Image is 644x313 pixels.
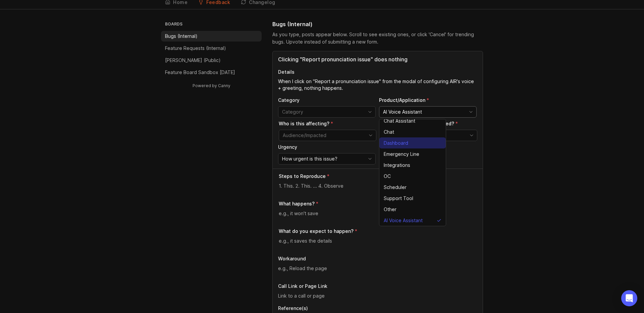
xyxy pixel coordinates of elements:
[279,120,376,127] p: Who is this affecting?
[278,78,477,91] textarea: Details
[621,290,637,306] div: Open Intercom Messenger
[279,228,354,235] p: What do you expect to happen?
[161,43,262,54] a: Feature Requests (Internal)
[384,117,415,125] span: Chat Assistant
[279,130,376,141] div: toggle menu
[384,173,391,180] span: OC
[278,55,477,63] input: Title
[384,150,419,158] span: Emergency Line
[379,106,477,118] div: toggle menu
[278,144,376,150] p: Urgency
[278,106,376,118] div: toggle menu
[282,155,337,163] span: How urgent is this issue?
[278,69,477,75] p: Details
[161,31,262,42] a: Bugs (Internal)
[272,31,483,46] div: As you type, posts appear below. Scroll to see existing ones, or click 'Cancel' for trending bugs...
[384,139,408,147] span: Dashboard
[164,20,262,29] h3: Boards
[384,128,394,136] span: Chat
[437,218,444,223] svg: check icon
[278,153,376,165] div: toggle menu
[384,206,396,213] span: Other
[365,109,375,115] svg: toggle icon
[466,109,476,115] svg: toggle icon
[466,133,477,138] svg: toggle icon
[165,69,235,76] p: Feature Board Sandbox [DATE]
[365,156,375,162] svg: toggle icon
[279,200,315,207] p: What happens?
[383,108,465,116] input: AI Voice Assistant
[278,283,477,290] p: Call Link or Page Link
[278,305,477,312] p: Reference(s)
[161,67,262,78] a: Feature Board Sandbox [DATE]
[278,97,376,104] p: Category
[282,108,364,116] input: Category
[384,162,410,169] span: Integrations
[192,82,231,89] a: Powered by Canny
[379,97,477,104] p: Product/Application
[161,55,262,66] a: [PERSON_NAME] (Public)
[165,33,198,40] p: Bugs (Internal)
[384,184,407,191] span: Scheduler
[165,57,221,64] p: [PERSON_NAME] (Public)
[165,45,226,52] p: Feature Requests (Internal)
[384,217,423,224] span: AI Voice Assistant
[283,132,365,139] input: Audience/Impacted
[279,173,326,180] p: Steps to Reproduce
[272,20,313,28] h1: Bugs (Internal)
[278,292,477,300] input: Link to a call or page
[384,195,413,202] span: Support Tool
[365,133,376,138] svg: toggle icon
[278,255,477,262] p: Workaround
